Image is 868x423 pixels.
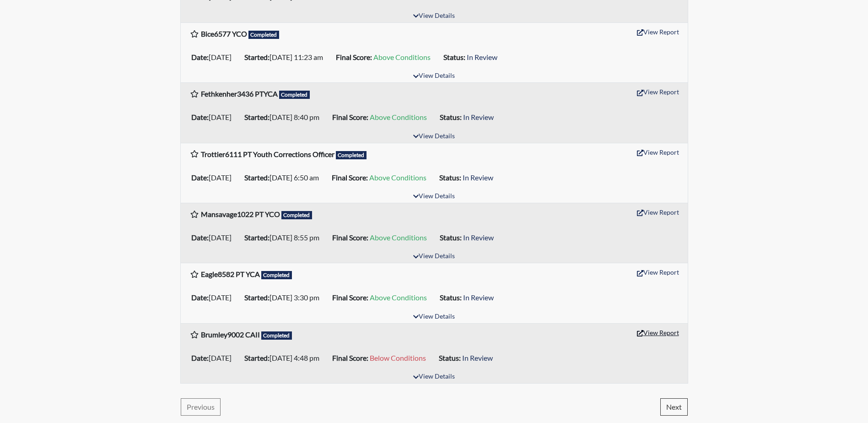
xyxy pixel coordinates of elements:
[201,89,278,98] b: Fethkenher3436 PTYCA
[279,91,310,99] span: Completed
[244,173,270,182] b: Started:
[409,10,459,22] button: View Details
[463,173,493,182] span: In Review
[244,353,270,362] b: Started:
[336,53,372,61] b: Final Score:
[463,113,494,121] span: In Review
[409,371,459,383] button: View Details
[332,353,368,362] b: Final Score:
[633,85,683,99] button: View Report
[332,233,368,242] b: Final Score:
[370,293,427,302] span: Above Conditions
[241,290,329,305] li: [DATE] 3:30 pm
[181,398,221,416] button: Previous
[439,173,461,182] b: Status:
[332,293,368,302] b: Final Score:
[332,113,368,121] b: Final Score:
[244,53,270,61] b: Started:
[409,190,459,203] button: View Details
[188,110,241,125] li: [DATE]
[241,50,332,65] li: [DATE] 11:23 am
[188,290,241,305] li: [DATE]
[188,351,241,365] li: [DATE]
[373,53,431,61] span: Above Conditions
[191,293,209,302] b: Date:
[248,31,280,39] span: Completed
[633,265,683,279] button: View Report
[201,29,247,38] b: Bice6577 YCO
[191,53,209,61] b: Date:
[241,351,329,365] li: [DATE] 4:48 pm
[281,211,313,219] span: Completed
[191,233,209,242] b: Date:
[241,230,329,245] li: [DATE] 8:55 pm
[409,130,459,143] button: View Details
[440,293,462,302] b: Status:
[191,353,209,362] b: Date:
[332,173,368,182] b: Final Score:
[188,50,241,65] li: [DATE]
[462,353,493,362] span: In Review
[201,210,280,218] b: Mansavage1022 PT YCO
[370,233,427,242] span: Above Conditions
[440,233,462,242] b: Status:
[241,110,329,125] li: [DATE] 8:40 pm
[463,233,494,242] span: In Review
[440,113,462,121] b: Status:
[201,150,334,158] b: Trottier6111 PT Youth Corrections Officer
[191,113,209,121] b: Date:
[467,53,497,61] span: In Review
[463,293,494,302] span: In Review
[244,113,270,121] b: Started:
[409,70,459,82] button: View Details
[336,151,367,159] span: Completed
[244,293,270,302] b: Started:
[409,311,459,323] button: View Details
[633,325,683,340] button: View Report
[370,353,426,362] span: Below Conditions
[261,331,292,340] span: Completed
[633,25,683,39] button: View Report
[409,250,459,263] button: View Details
[369,173,426,182] span: Above Conditions
[443,53,465,61] b: Status:
[201,270,260,278] b: Eagle8582 PT YCA
[191,173,209,182] b: Date:
[439,353,461,362] b: Status:
[188,230,241,245] li: [DATE]
[660,398,688,416] button: Next
[261,271,292,279] span: Completed
[370,113,427,121] span: Above Conditions
[201,330,260,339] b: Brumley9002 CAII
[633,145,683,159] button: View Report
[633,205,683,219] button: View Report
[188,170,241,185] li: [DATE]
[244,233,270,242] b: Started:
[241,170,328,185] li: [DATE] 6:50 am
